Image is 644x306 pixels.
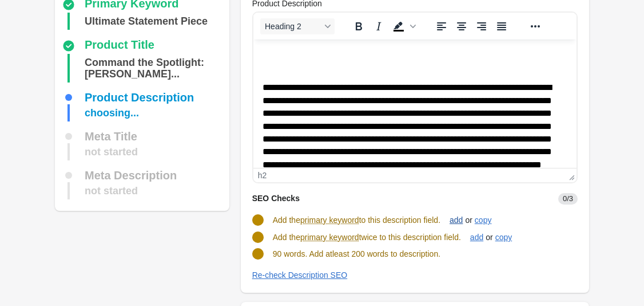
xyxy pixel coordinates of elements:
[85,54,225,83] div: Command the Spotlight: Vegas 3D Mink Lashes - Your Ultimate Statement Piece
[300,214,359,226] span: primary keyword
[472,18,491,34] button: Align right
[252,270,348,280] div: Re-check Description SEO
[85,131,137,142] div: Meta Title
[432,18,451,34] button: Align left
[463,214,474,226] span: or
[300,232,359,243] span: primary keyword
[389,18,418,34] div: Background color
[248,265,352,285] button: Re-check Description SEO
[565,168,577,182] div: Press the Up and Down arrow keys to resize the editor.
[273,233,461,242] span: Add the twice to this description field.
[85,182,138,199] div: not started
[445,210,467,230] button: add
[85,143,138,160] div: not started
[491,227,517,248] button: copy
[492,18,511,34] button: Justify
[369,18,388,34] button: Italic
[85,39,154,53] div: Product Title
[9,11,314,179] body: Rich Text Area. Press ALT-0 for help.
[483,232,495,243] span: or
[273,215,440,225] span: Add the to this description field.
[495,233,512,242] div: copy
[475,215,492,225] div: copy
[85,170,177,181] div: Meta Description
[526,18,545,34] button: Reveal or hide additional toolbar items
[252,194,300,203] span: SEO Checks
[85,92,194,103] div: Product Description
[85,13,208,30] div: Ultimate Statement Piece
[85,104,139,121] div: choosing...
[253,40,577,168] iframe: Rich Text Area
[273,249,440,258] span: 90 words. Add atleast 200 words to description.
[260,18,335,34] button: Blocks
[558,193,578,205] span: 0/3
[258,171,267,180] div: h2
[349,18,368,34] button: Bold
[466,227,488,248] button: add
[265,22,321,31] span: Heading 2
[452,18,471,34] button: Align center
[470,210,496,230] button: copy
[470,233,483,242] div: add
[450,215,463,225] div: add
